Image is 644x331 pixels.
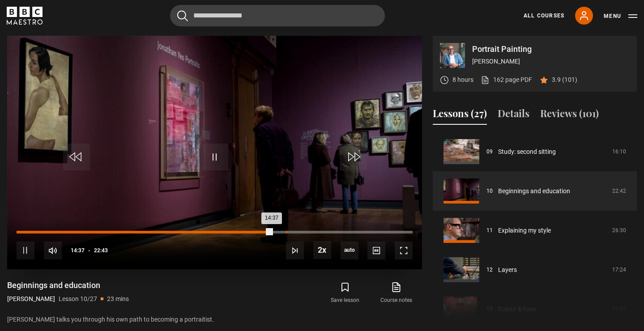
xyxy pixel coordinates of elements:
a: All Courses [524,12,564,20]
h1: Beginnings and education [7,280,129,291]
p: Lesson 10/27 [59,294,97,304]
button: Save lesson [320,280,371,306]
button: Details [498,106,529,125]
span: 14:37 [71,242,85,259]
span: 22:43 [94,242,108,259]
button: Playback Rate [313,241,331,259]
button: Captions [367,242,385,259]
button: Lessons (27) [433,106,487,125]
button: Submit the search query [177,10,188,21]
a: 162 page PDF [481,75,532,85]
button: Toggle navigation [604,12,637,21]
p: 8 hours [452,75,473,85]
button: Next Lesson [286,242,304,259]
span: - [88,247,90,254]
button: Pause [17,242,34,259]
button: Mute [44,242,62,259]
div: Current quality: 720p [341,242,358,259]
p: [PERSON_NAME] [7,294,55,304]
p: 3.9 (101) [552,75,577,85]
p: Portrait Painting [472,45,630,53]
input: Search [170,5,385,26]
a: Layers [498,265,517,275]
a: Explaining my style [498,226,551,235]
span: auto [341,242,358,259]
div: Progress Bar [17,231,413,233]
button: Reviews (101) [540,106,599,125]
p: [PERSON_NAME] [472,57,630,66]
a: Study: second sitting [498,147,556,157]
button: Fullscreen [395,242,413,259]
svg: BBC Maestro [7,7,43,25]
a: Beginnings and education [498,187,570,196]
video-js: Video Player [7,36,422,269]
p: [PERSON_NAME] talks you through his own path to becoming a portraitist. [7,315,422,324]
p: 23 mins [107,294,129,304]
a: Course notes [371,280,422,306]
